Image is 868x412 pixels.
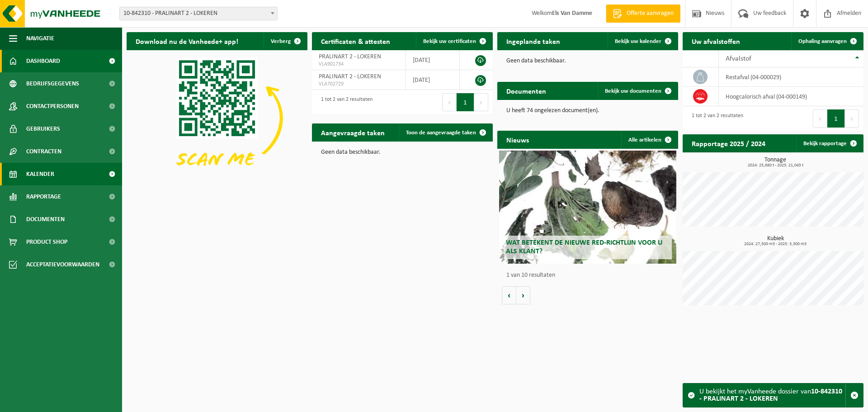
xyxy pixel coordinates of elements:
[321,149,484,156] p: Geen data beschikbaar.
[615,38,661,44] span: Bekijk uw kalender
[127,32,247,50] h2: Download nu de Vanheede+ app!
[791,32,863,50] a: Ophaling aanvragen
[798,38,847,44] span: Ophaling aanvragen
[845,109,859,128] button: Next
[26,95,79,118] span: Contactpersonen
[264,32,307,50] button: Verberg
[319,73,381,80] span: PRALINART 2 - LOKEREN
[406,70,460,90] td: [DATE]
[552,10,592,17] strong: Els Van Damme
[26,253,99,276] span: Acceptatievoorwaarden
[499,151,676,264] a: Wat betekent de nieuwe RED-richtlijn voor u als klant?
[605,88,661,94] span: Bekijk uw documenten
[719,67,863,87] td: restafval (04-000029)
[506,58,669,64] p: Geen data beschikbaar.
[598,82,677,100] a: Bekijk uw documenten
[606,5,680,23] a: Offerte aanvragen
[506,239,662,255] span: Wat betekent de nieuwe RED-richtlijn voor u als klant?
[796,134,863,152] a: Bekijk rapportage
[26,163,54,185] span: Kalender
[120,7,277,20] span: 10-842310 - PRALINART 2 - LOKEREN
[687,163,863,168] span: 2024: 25,680 t - 2025: 21,045 t
[687,157,863,168] h3: Tonnage
[119,7,278,20] span: 10-842310 - PRALINART 2 - LOKEREN
[127,50,307,186] img: Download de VHEPlus App
[416,32,492,50] a: Bekijk uw certificaten
[26,140,61,163] span: Contracten
[497,82,555,99] h2: Documenten
[608,32,677,50] a: Bekijk uw kalender
[271,38,291,44] span: Verberg
[506,272,674,279] p: 1 van 10 resultaten
[497,32,569,50] h2: Ingeplande taken
[319,53,381,60] span: PRALINART 2 - LOKEREN
[502,286,516,304] button: Vorige
[312,32,399,50] h2: Certificaten & attesten
[726,55,751,62] span: Afvalstof
[687,242,863,246] span: 2024: 27,500 m3 - 2025: 3,300 m3
[827,109,845,128] button: 1
[683,134,774,152] h2: Rapportage 2025 / 2024
[399,123,492,142] a: Toon de aangevraagde taken
[423,38,476,44] span: Bekijk uw certificaten
[26,27,54,50] span: Navigatie
[442,93,457,111] button: Previous
[316,92,373,112] div: 1 tot 2 van 2 resultaten
[319,81,399,88] span: VLA702729
[312,123,394,141] h2: Aangevraagde taken
[319,61,399,68] span: VLA901734
[474,93,488,111] button: Next
[497,131,538,148] h2: Nieuws
[687,236,863,246] h3: Kubiek
[621,131,677,149] a: Alle artikelen
[699,388,842,403] strong: 10-842310 - PRALINART 2 - LOKEREN
[406,50,460,70] td: [DATE]
[699,384,845,407] div: U bekijkt het myVanheede dossier van
[26,72,79,95] span: Bedrijfsgegevens
[719,87,863,106] td: hoogcalorisch afval (04-000149)
[26,50,60,72] span: Dashboard
[516,286,530,304] button: Volgende
[457,93,474,111] button: 1
[26,231,67,253] span: Product Shop
[506,108,669,114] p: U heeft 74 ongelezen document(en).
[687,109,743,128] div: 1 tot 2 van 2 resultaten
[406,130,476,136] span: Toon de aangevraagde taken
[26,185,61,208] span: Rapportage
[813,109,827,128] button: Previous
[624,9,676,18] span: Offerte aanvragen
[683,32,749,50] h2: Uw afvalstoffen
[26,118,60,140] span: Gebruikers
[26,208,65,231] span: Documenten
